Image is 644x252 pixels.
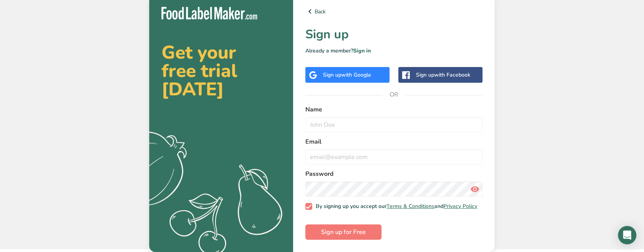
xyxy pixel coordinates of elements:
h1: Sign up [305,25,483,44]
label: Email [305,137,483,146]
a: Privacy Policy [443,203,477,210]
img: Food Label Maker [161,7,257,20]
input: email@example.com [305,149,483,165]
button: Sign up for Free [305,224,382,240]
span: Sign up for Free [321,227,366,237]
div: Sign up [416,71,470,79]
a: Terms & Conditions [386,203,434,210]
span: with Facebook [434,71,470,79]
label: Password [305,169,483,178]
span: OR [383,83,406,106]
a: Back [305,7,483,16]
h2: Get your free trial [DATE] [161,43,281,98]
p: Already a member? [305,47,483,55]
span: By signing up you accept our and [312,203,478,210]
span: with Google [341,71,371,79]
label: Name [305,105,483,114]
input: John Doe [305,117,483,133]
div: Sign up [323,71,371,79]
div: Open Intercom Messenger [618,226,636,244]
a: Sign in [353,47,371,54]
